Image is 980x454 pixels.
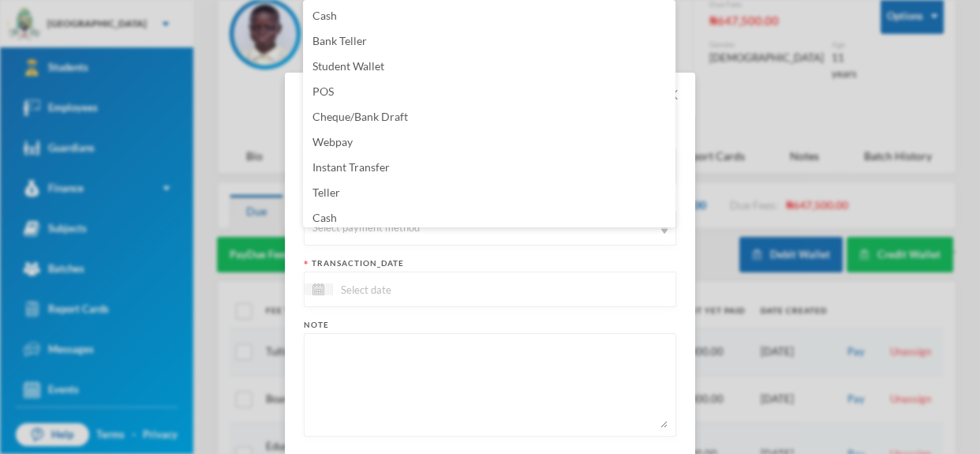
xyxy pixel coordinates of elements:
span: Instant Transfer [312,160,390,174]
span: Webpay [312,135,353,148]
input: Select date [333,280,466,298]
div: Note [304,319,676,331]
div: transaction_date [304,257,676,269]
span: Student Wallet [312,59,384,73]
span: Teller [312,186,340,199]
span: Cash [312,9,337,22]
span: Cheque/Bank Draft [312,110,408,123]
span: Bank Teller [312,34,367,47]
span: POS [312,84,334,98]
span: Cash [312,211,337,224]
